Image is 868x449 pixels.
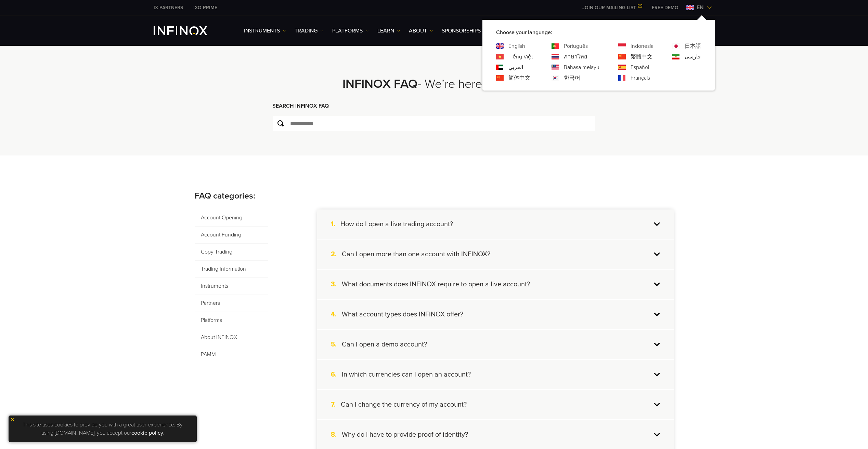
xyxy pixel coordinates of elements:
[342,77,418,91] strong: INFINOX FAQ
[342,310,463,319] h4: What account types does INFINOX offer?
[195,190,674,203] p: FAQ categories:
[508,42,525,50] a: Language
[332,27,369,35] a: PLATFORMS
[255,77,614,92] h2: - We’re here for help
[195,261,268,278] span: Trading Information
[442,27,481,35] a: SPONSORSHIPS
[564,63,599,71] a: Language
[331,370,342,379] span: 6.
[508,63,523,71] a: Language
[195,295,268,312] span: Partners
[10,417,15,422] img: yellow close icon
[195,329,268,346] span: About INFINOX
[342,430,468,439] h4: Why do l have to provide proof of identity?
[331,280,342,289] span: 3.
[12,419,193,439] p: This site uses cookies to provide you with a great user experience. By using [DOMAIN_NAME], you a...
[295,27,324,35] a: TRADING
[340,220,453,229] h4: How do I open a live trading account?
[244,27,286,35] a: Instruments
[331,220,340,229] span: 1.
[342,340,427,349] h4: Can I open a demo account?
[331,310,342,319] span: 4.
[409,27,433,35] a: ABOUT
[188,4,222,11] a: INFINOX
[148,4,188,11] a: INFINOX
[685,53,701,61] a: Language
[694,3,707,12] span: en
[331,430,342,439] span: 8.
[342,280,530,289] h4: What documents does INFINOX require to open a live account?
[195,209,268,227] span: Account Opening
[647,4,684,11] a: INFINOX MENU
[331,400,341,409] span: 7.
[377,27,400,35] a: Learn
[195,244,268,261] span: Copy Trading
[631,63,649,71] a: Language
[272,103,329,109] strong: SEARCH INFINOX FAQ
[564,42,588,50] a: Language
[577,5,647,11] a: JOIN OUR MAILING LIST
[631,42,653,50] a: Language
[195,227,268,244] span: Account Funding
[154,26,223,35] a: INFINOX Logo
[564,53,587,61] a: Language
[195,346,268,363] span: PAMM
[685,42,701,50] a: Language
[341,400,467,409] h4: Can I change the currency of my account?
[331,250,342,259] span: 2.
[342,370,471,379] h4: In which currencies can I open an account?
[195,278,268,295] span: Instruments
[496,28,701,37] p: Choose your language:
[195,312,268,329] span: Platforms
[508,53,533,61] a: Language
[342,250,490,259] h4: Can I open more than one account with INFINOX?
[331,340,342,349] span: 5.
[564,74,580,82] a: Language
[131,430,163,436] a: cookie policy
[508,74,530,82] a: Language
[631,74,650,82] a: Language
[631,53,652,61] a: Language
